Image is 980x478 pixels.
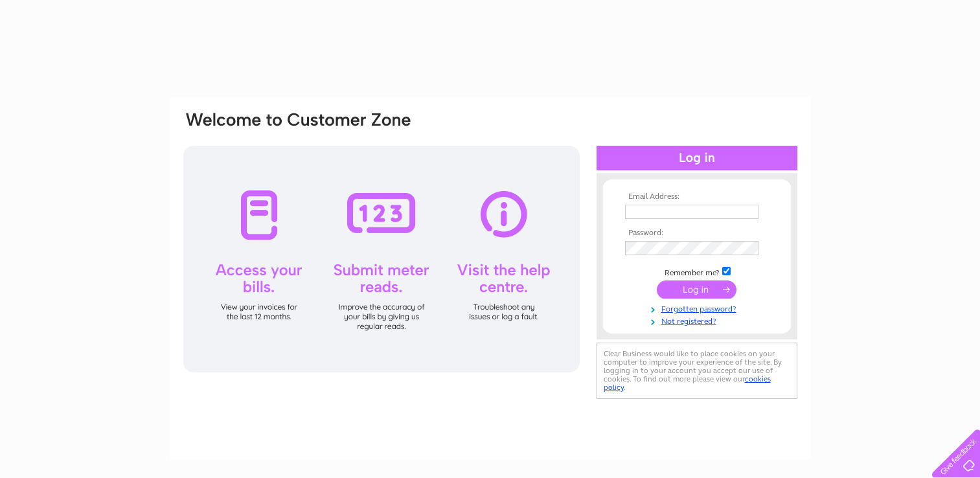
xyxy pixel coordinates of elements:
th: Email Address: [622,192,772,201]
input: Submit [657,280,736,299]
a: cookies policy [604,374,771,392]
div: Clear Business would like to place cookies on your computer to improve your experience of the sit... [597,343,797,399]
td: Remember me? [622,265,772,278]
a: Not registered? [625,314,772,326]
a: Forgotten password? [625,302,772,314]
th: Password: [622,229,772,238]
